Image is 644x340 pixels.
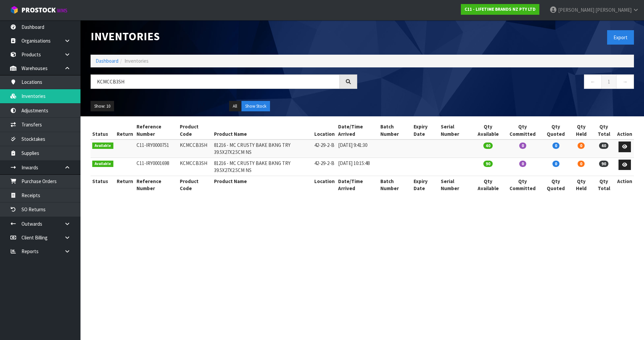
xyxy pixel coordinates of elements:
th: Return [115,176,135,193]
small: WMS [57,7,67,14]
input: Search inventories [91,74,340,89]
span: Available [92,161,113,167]
nav: Page navigation [367,74,634,91]
th: Action [615,121,634,139]
th: Qty Available [472,121,504,139]
th: Date/Time Arrived [336,176,379,193]
a: C11 - LIFETIME BRANDS NZ PTY LTD [461,4,539,15]
th: Reference Number [135,121,178,139]
span: 0 [578,143,585,149]
td: C11-IRY0001698 [135,158,178,176]
button: Show Stock [241,101,270,112]
span: 90 [599,161,608,167]
a: ← [584,74,602,89]
th: Batch Number [379,176,412,193]
button: Show: 10 [91,101,114,112]
span: 0 [552,161,559,167]
td: 42-29-2-B [313,158,336,176]
h1: Inventories [91,30,357,43]
th: Qty Quoted [541,176,571,193]
th: Return [115,121,135,139]
th: Product Name [212,176,312,193]
td: [DATE] 10:15:48 [336,158,379,176]
span: 40 [599,143,608,149]
td: KCMCCB3SH [178,158,212,176]
span: 40 [483,143,493,149]
td: [DATE] 9:41:30 [336,139,379,158]
button: All [229,101,241,112]
span: [PERSON_NAME] [558,7,594,13]
img: cube-alt.png [10,6,18,14]
th: Qty Quoted [541,121,571,139]
th: Status [91,121,115,139]
a: Dashboard [96,58,118,64]
th: Product Name [212,121,312,139]
th: Reference Number [135,176,178,193]
th: Serial Number [439,121,472,139]
span: Available [92,143,113,149]
th: Qty Held [570,176,592,193]
th: Product Code [178,121,212,139]
span: 90 [483,161,493,167]
td: 81216 - MC CRUSTY BAKE BKNG TRY 39.5X27X2.5CM NS [212,139,312,158]
td: 42-29-2-B [313,139,336,158]
th: Status [91,176,115,193]
th: Qty Committed [504,121,541,139]
th: Expiry Date [412,176,439,193]
th: Batch Number [379,121,412,139]
td: 81216 - MC CRUSTY BAKE BKNG TRY 39.5X27X2.5CM NS [212,158,312,176]
th: Qty Total [592,121,615,139]
td: KCMCCB3SH [178,139,212,158]
span: Inventories [124,58,149,64]
th: Date/Time Arrived [336,121,379,139]
a: → [616,74,634,89]
span: 0 [519,161,526,167]
th: Qty Held [570,121,592,139]
th: Qty Committed [504,176,541,193]
button: Export [607,30,634,45]
span: 0 [552,143,559,149]
span: 0 [578,161,585,167]
strong: C11 - LIFETIME BRANDS NZ PTY LTD [465,6,536,12]
span: ProStock [21,6,56,14]
th: Product Code [178,176,212,193]
td: C11-IRY0000751 [135,139,178,158]
th: Qty Total [592,176,615,193]
th: Serial Number [439,176,472,193]
a: 1 [601,74,616,89]
th: Qty Available [472,176,504,193]
span: [PERSON_NAME] [595,7,632,13]
th: Location [313,176,336,193]
th: Expiry Date [412,121,439,139]
span: 0 [519,143,526,149]
th: Location [313,121,336,139]
th: Action [615,176,634,193]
